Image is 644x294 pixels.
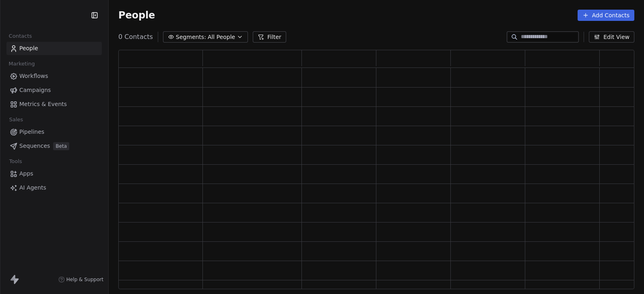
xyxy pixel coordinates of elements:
span: Campaigns [19,86,51,94]
a: Workflows [6,69,102,83]
span: Sequences [19,142,50,150]
button: Edit View [589,31,634,43]
span: Pipelines [19,128,44,136]
a: Apps [6,167,102,180]
span: All People [208,33,235,41]
span: Workflows [19,72,48,80]
span: Sales [6,114,27,126]
span: Segments: [176,33,206,41]
a: AI Agents [6,181,102,194]
span: People [19,44,38,53]
span: 0 Contacts [118,32,153,42]
span: Apps [19,169,33,178]
span: Marketing [5,58,38,70]
a: People [6,42,102,55]
a: Metrics & Events [6,98,102,111]
span: Tools [6,155,25,167]
a: Campaigns [6,84,102,97]
span: AI Agents [19,184,46,192]
span: Help & Support [66,276,103,283]
a: Help & Support [58,276,103,283]
span: Contacts [5,30,35,42]
span: Beta [53,142,69,150]
button: Filter [253,31,286,43]
button: Add Contacts [578,10,634,21]
a: Pipelines [6,125,102,139]
span: People [118,9,155,21]
span: Metrics & Events [19,100,67,108]
a: SequencesBeta [6,139,102,153]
